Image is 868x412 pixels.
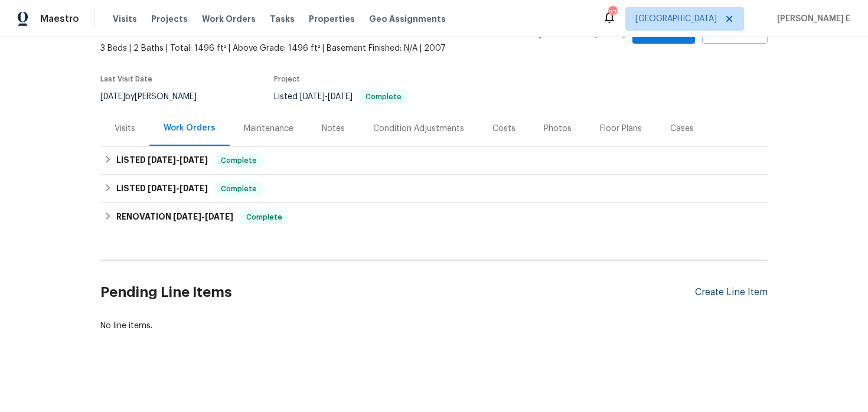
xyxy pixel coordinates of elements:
[116,182,208,196] h6: LISTED
[100,90,211,104] div: by [PERSON_NAME]
[270,15,295,23] span: Tasks
[113,13,137,25] span: Visits
[300,93,325,101] span: [DATE]
[635,13,717,25] span: [GEOGRAPHIC_DATA]
[116,210,233,224] h6: RENOVATION
[244,123,293,135] div: Maintenance
[148,184,208,192] span: -
[608,7,616,19] div: 27
[670,123,694,135] div: Cases
[216,155,262,166] span: Complete
[274,76,300,83] span: Project
[173,212,201,221] span: [DATE]
[100,203,768,231] div: RENOVATION [DATE]-[DATE]Complete
[242,211,287,223] span: Complete
[695,287,768,298] div: Create Line Item
[148,184,176,192] span: [DATE]
[328,93,353,101] span: [DATE]
[361,93,406,100] span: Complete
[180,184,208,192] span: [DATE]
[600,123,642,135] div: Floor Plans
[373,123,464,135] div: Condition Adjustments
[309,13,355,25] span: Properties
[492,123,515,135] div: Costs
[151,13,188,25] span: Projects
[772,13,850,25] span: [PERSON_NAME] E
[115,123,135,135] div: Visits
[100,320,768,332] div: No line items.
[173,212,233,221] span: -
[100,42,528,54] span: 3 Beds | 2 Baths | Total: 1496 ft² | Above Grade: 1496 ft² | Basement Finished: N/A | 2007
[100,93,125,101] span: [DATE]
[216,183,262,195] span: Complete
[322,123,345,135] div: Notes
[205,212,233,221] span: [DATE]
[274,93,407,101] span: Listed
[100,76,152,83] span: Last Visit Date
[369,13,446,25] span: Geo Assignments
[148,156,208,164] span: -
[40,13,79,25] span: Maestro
[544,123,572,135] div: Photos
[100,265,695,320] h2: Pending Line Items
[100,146,768,175] div: LISTED [DATE]-[DATE]Complete
[164,122,216,134] div: Work Orders
[116,153,208,168] h6: LISTED
[180,156,208,164] span: [DATE]
[202,13,256,25] span: Work Orders
[100,175,768,203] div: LISTED [DATE]-[DATE]Complete
[148,156,176,164] span: [DATE]
[300,93,353,101] span: -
